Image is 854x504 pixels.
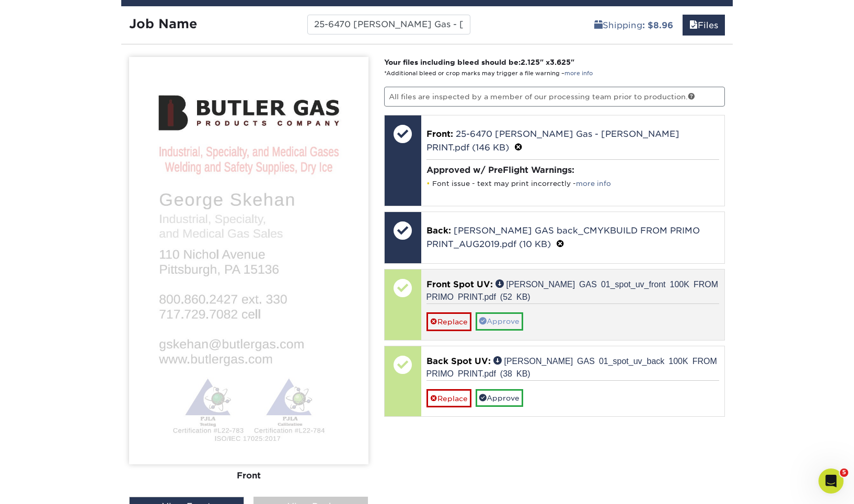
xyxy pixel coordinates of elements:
a: [PERSON_NAME] GAS 01_spot_uv_front 100K FROM PRIMO PRINT.pdf (52 KB) [426,279,719,300]
b: Please note that files cannot be downloaded via a mobile phone. [23,241,157,260]
b: Past Order Files Will Not Transfer: [20,88,141,107]
span: Front: [426,129,453,139]
p: Back [DATE] [88,13,130,24]
iframe: Intercom live chat [818,468,844,494]
img: Profile image for Erica [44,6,61,22]
b: : $8.96 [642,20,673,30]
span: 5 [840,468,848,477]
span: 3.625 [550,58,571,66]
a: Approve [476,389,523,407]
b: . [133,226,135,235]
a: Replace [426,389,471,407]
span: files [689,20,698,30]
h4: Approved w/ PreFlight Warnings: [426,165,720,175]
textarea: Message… [9,320,200,338]
a: more info [564,70,593,77]
button: go back [7,4,27,24]
span: Back: [426,226,451,236]
span: Back Spot UV: [426,356,491,366]
img: Profile image for Jenny [59,6,76,22]
button: Emoji picker [16,342,25,350]
div: While your order history will remain accessible, artwork files from past orders will not carry ov... [17,87,163,149]
button: Home [164,4,183,24]
div: Should you have any questions, please utilize our chat feature. We look forward to serving you! [17,266,163,297]
a: 25-6470 [PERSON_NAME] Gas - [PERSON_NAME] PRINT.pdf (146 KB) [426,129,679,153]
a: more info [576,180,611,187]
img: Profile image for Avery [30,6,47,22]
strong: Your files including bleed should be: " x " [384,58,574,66]
button: Start recording [66,342,75,350]
a: Approve [476,312,523,330]
span: Front Spot UV: [426,279,493,289]
li: Font issue - text may print incorrectly - [426,179,720,188]
a: Files [683,15,725,36]
div: Front [129,464,368,487]
a: Shipping: $8.96 [587,15,680,36]
strong: Job Name [129,16,197,31]
div: Close [183,4,202,23]
a: Replace [426,312,471,331]
button: Send a message… [178,338,196,355]
button: Gif picker [33,342,41,350]
button: Upload attachment [50,342,58,350]
a: [PERSON_NAME] GAS 01_spot_uv_back 100K FROM PRIMO PRINT.pdf (38 KB) [426,356,717,377]
p: All files are inspected by a member of our processing team prior to production. [384,87,725,107]
a: [PERSON_NAME] GAS back_CMYKBUILD FROM PRIMO PRINT_AUG2019.pdf (10 KB) [426,226,700,249]
span: 2.125 [521,58,540,66]
div: To ensure a smooth transition, we encourage you to log in to your account and download any files ... [17,154,163,236]
span: shipping [594,20,603,30]
h1: Primoprint [80,5,124,13]
small: *Additional bleed or crop marks may trigger a file warning – [384,70,593,77]
input: Enter a job name [307,15,470,34]
div: Customer Service Hours; 9 am-5 pm EST [17,302,163,323]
